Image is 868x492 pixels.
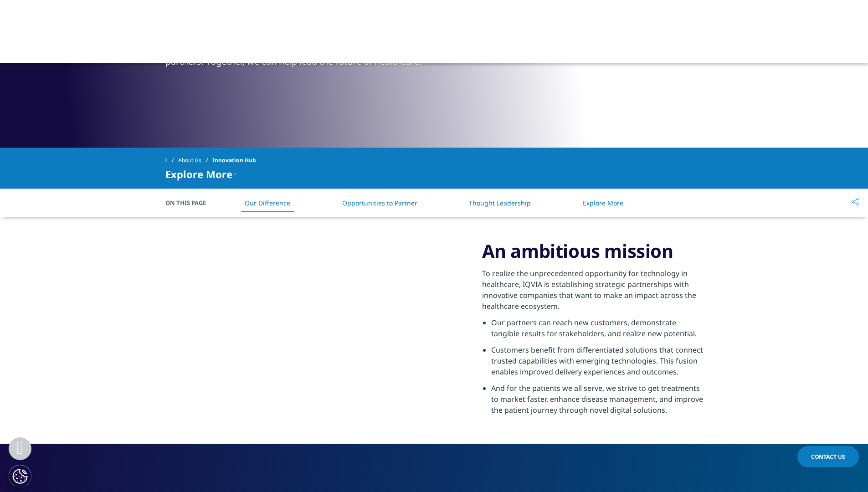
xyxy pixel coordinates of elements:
a: Thought Leadership [469,199,531,207]
span: Innovation Hub [212,152,256,169]
a: Our Difference [245,199,290,207]
li: Customers benefit from differentiated solutions that connect trusted capabilities with emerging t... [491,344,703,383]
a: Opportunities to Partner [342,199,417,207]
span: On This Page [165,198,216,207]
span: Contact Us [811,453,845,461]
button: Cookie Settings [9,465,31,487]
a: Explore More [583,199,623,207]
li: Our partners can reach new customers, demonstrate tangible results for stakeholders, and realize ... [491,317,703,344]
h3: An ambitious mission [482,240,703,262]
a: Contact Us [797,446,859,467]
li: And for the patients we all serve, we strive to get treatments to market faster, enhance disease ... [491,383,703,421]
p: To realize the unprecedented opportunity for technology in healthcare, IQVIA is establishing stra... [482,268,703,317]
a: About Us [178,152,212,169]
span: Explore More [165,169,232,179]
